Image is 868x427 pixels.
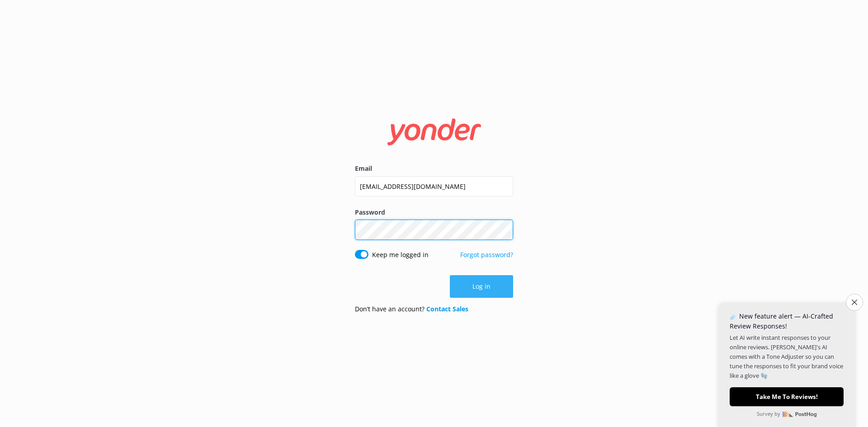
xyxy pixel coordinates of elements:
button: Log in [450,275,513,298]
input: user@emailaddress.com [355,176,513,197]
label: Keep me logged in [372,250,429,260]
p: Don’t have an account? [355,304,468,314]
a: Contact Sales [426,305,468,313]
a: Forgot password? [460,250,513,259]
label: Password [355,207,513,217]
button: Show password [495,221,513,239]
label: Email [355,164,513,174]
